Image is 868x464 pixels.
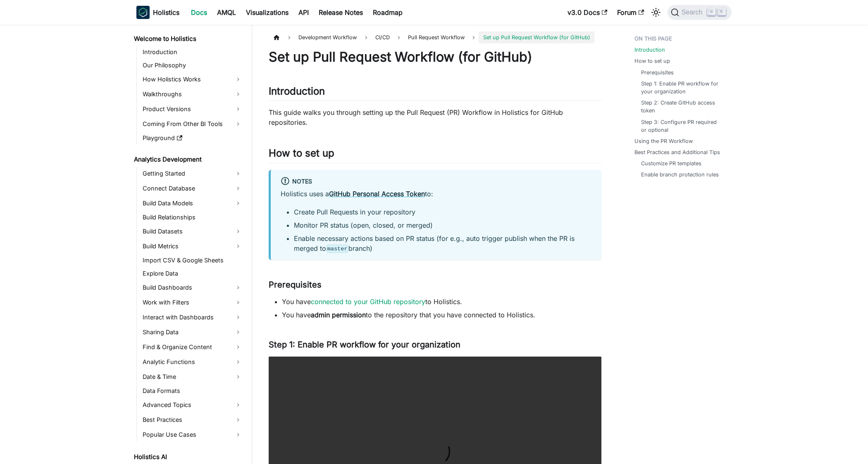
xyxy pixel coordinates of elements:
[140,255,245,266] a: Import CSV & Google Sheets
[153,7,179,17] b: Holistics
[140,132,245,144] a: Playground
[269,340,601,350] h3: Step 1: Enable PR workflow for your organization
[282,310,601,320] li: You have to the repository that you have connected to Holistics.
[634,46,665,54] a: Introduction
[140,340,245,354] a: Find & Organize Content
[140,102,245,116] a: Product Versions
[641,99,723,114] a: Step 2: Create GitHub access token
[140,46,245,58] a: Introduction
[679,9,708,16] span: Search
[269,280,601,290] h3: Prerequisites
[641,159,701,167] a: Customize PR templates
[140,117,245,131] a: Coming From Other BI Tools
[140,59,245,71] a: Our Philosophy
[140,428,245,441] a: Popular Use Cases
[140,281,245,294] a: Build Dashboards
[269,147,601,163] h2: How to set up
[140,311,245,324] a: Interact with Dashboards
[641,80,723,95] a: Step 1: Enable PR workflow for your organization
[294,233,591,253] li: Enable necessary actions based on PR status (for e.g., auto trigger publish when the PR is merged...
[404,31,469,43] a: Pull Request Workflow
[186,6,212,19] a: Docs
[707,8,715,16] kbd: ⌘
[294,220,591,230] li: Monitor PR status (open, closed, or merged)
[136,6,150,19] img: Holistics
[479,31,594,43] span: Set up Pull Request Workflow (for GitHub)
[281,189,591,199] p: Holistics uses a to:
[281,176,591,187] div: Notes
[131,451,245,463] a: Holistics AI
[140,88,245,101] a: Walkthroughs
[649,6,663,19] button: Switch between dark and light mode (currently light mode)
[329,190,425,198] a: GitHub Personal Access Token
[140,167,245,180] a: Getting Started
[641,171,719,178] a: Enable branch protection rules
[136,6,179,19] a: HolisticsHolistics
[314,6,368,19] a: Release Notes
[241,6,293,19] a: Visualizations
[294,31,361,43] span: Development Workflow
[269,49,601,65] h1: Set up Pull Request Workflow (for GitHub)
[408,34,465,40] span: Pull Request Workflow
[140,370,245,383] a: Date & Time
[140,212,245,223] a: Build Relationships
[293,6,314,19] a: API
[282,297,601,307] li: You have to Holistics.
[668,5,732,20] button: Search (Command+K)
[326,245,348,253] code: master
[634,57,670,65] a: How to set up
[269,31,601,43] nav: Breadcrumbs
[634,137,693,145] a: Using the PR Workflow
[128,25,252,464] nav: Docs sidebar
[140,296,245,309] a: Work with Filters
[131,33,245,45] a: Welcome to Holistics
[311,297,425,306] a: connected to your GitHub repository
[641,69,674,76] a: Prerequisites
[140,326,245,339] a: Sharing Data
[140,182,245,195] a: Connect Database
[131,154,245,165] a: Analytics Development
[612,6,649,19] a: Forum
[269,85,601,101] h2: Introduction
[212,6,241,19] a: AMQL
[368,6,408,19] a: Roadmap
[140,413,245,426] a: Best Practices
[140,398,245,412] a: Advanced Topics
[140,197,245,210] a: Build Data Models
[140,268,245,279] a: Explore Data
[140,385,245,397] a: Data Formats
[294,207,591,217] li: Create Pull Requests in your repository
[311,311,366,319] strong: admin permission
[371,31,394,43] span: CI/CD
[269,107,601,127] p: This guide walks you through setting up the Pull Request (PR) Workflow in Holistics for GitHub re...
[140,355,245,369] a: Analytic Functions
[718,8,726,16] kbd: K
[269,31,284,43] a: Home page
[140,225,245,238] a: Build Datasets
[140,240,245,253] a: Build Metrics
[641,118,723,134] a: Step 3: Configure PR required or optional
[563,6,612,19] a: v3.0 Docs
[140,73,245,86] a: How Holistics Works
[634,148,720,156] a: Best Practices and Additional Tips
